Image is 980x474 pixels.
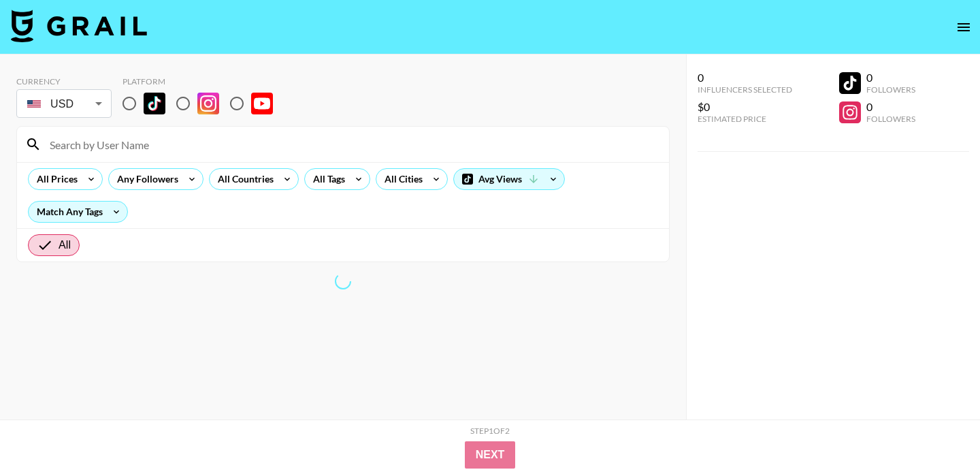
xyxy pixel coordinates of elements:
button: Next [465,441,516,469]
div: $0 [698,100,792,114]
div: 0 [866,71,915,84]
div: Step 1 of 2 [470,426,510,436]
div: Followers [866,84,915,95]
div: All Tags [305,169,348,189]
div: Match Any Tags [29,202,127,222]
img: Grail Talent [11,10,147,42]
img: TikTok [144,93,165,114]
div: USD [19,92,109,116]
img: YouTube [251,93,273,114]
span: All [59,237,71,253]
span: Refreshing exchangeRatesNew, lists, bookers, clients, countries, tags, cities, talent, talent... [331,270,355,293]
div: Platform [122,76,284,86]
img: Instagram [197,93,219,114]
input: Search by User Name [42,133,661,155]
div: All Cities [376,169,425,189]
div: Currency [16,76,112,86]
div: Estimated Price [698,114,792,124]
button: open drawer [950,14,977,41]
div: Avg Views [454,169,564,189]
div: Influencers Selected [698,84,792,95]
div: All Prices [29,169,80,189]
div: Followers [866,114,915,124]
div: 0 [698,71,792,84]
div: All Countries [210,169,276,189]
div: 0 [866,100,915,114]
div: Any Followers [109,169,181,189]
